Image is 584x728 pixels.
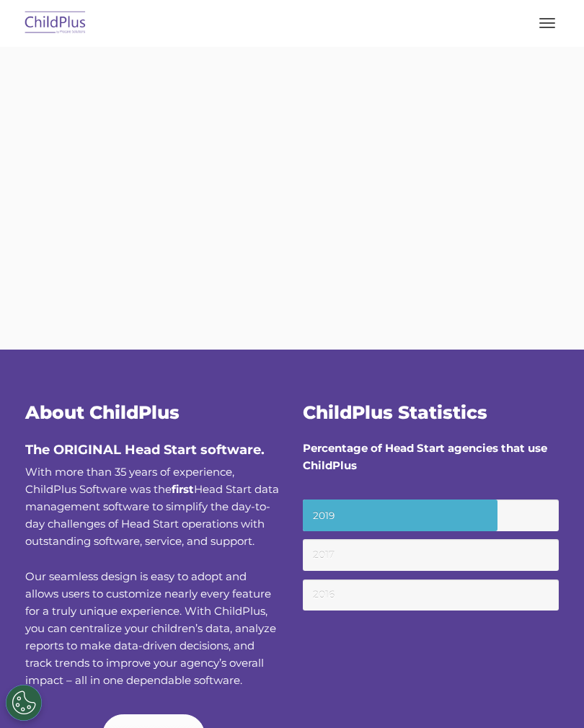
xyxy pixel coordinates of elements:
[303,500,559,531] small: 2019
[172,482,194,496] b: first
[25,569,276,687] span: Our seamless design is easy to adopt and allows users to customize nearly every feature for a tru...
[303,441,547,472] strong: Percentage of Head Start agencies that use ChildPlus
[25,442,265,458] span: The ORIGINAL Head Start software.
[25,465,279,548] span: With more than 35 years of experience, ChildPlus Software was the Head Start data management soft...
[6,685,42,721] button: Cookies Settings
[303,539,559,571] small: 2017
[303,401,487,423] span: ChildPlus Statistics
[303,580,559,611] small: 2016
[22,6,89,40] img: ChildPlus by Procare Solutions
[25,401,180,423] span: About ChildPlus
